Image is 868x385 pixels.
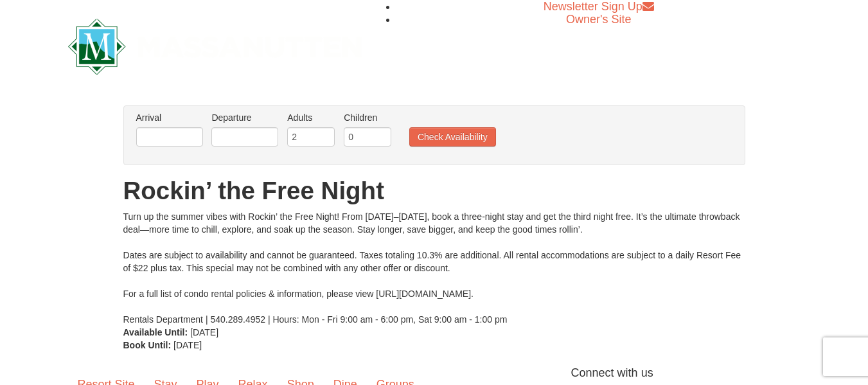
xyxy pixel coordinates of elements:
[123,210,745,326] div: Turn up the summer vibes with Rockin’ the Free Night! From [DATE]–[DATE], book a three-night stay...
[123,327,188,337] strong: Available Until:
[173,340,202,350] span: [DATE]
[123,178,745,204] h1: Rockin’ the Free Night
[566,13,631,26] a: Owner's Site
[287,111,335,124] label: Adults
[136,111,203,124] label: Arrival
[344,111,391,124] label: Children
[68,19,362,75] img: Massanutten Resort Logo
[211,111,278,124] label: Departure
[409,127,496,147] button: Check Availability
[123,340,172,350] strong: Book Until:
[68,30,362,60] a: Massanutten Resort
[68,364,801,382] p: Connect with us
[190,327,218,337] span: [DATE]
